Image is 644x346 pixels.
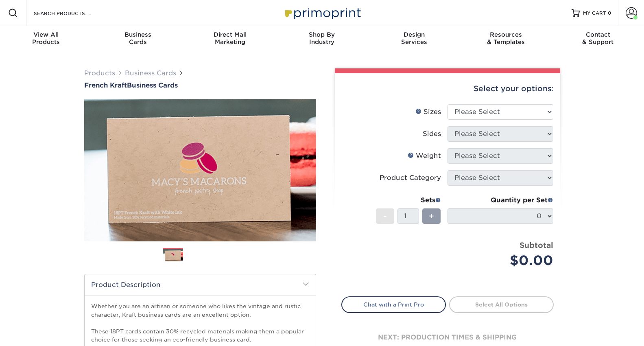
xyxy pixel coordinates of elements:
[460,31,552,38] span: Resources
[368,26,460,52] a: DesignServices
[84,69,115,77] a: Products
[125,69,176,77] a: Business Cards
[368,31,460,38] span: Design
[583,10,606,17] span: MY CART
[190,245,210,265] img: Business Cards 02
[454,251,553,270] div: $0.00
[383,210,387,222] span: -
[460,31,552,46] div: & Templates
[84,81,127,89] span: French Kraft
[608,10,611,16] span: 0
[92,31,184,38] span: Business
[376,195,441,205] div: Sets
[552,31,644,46] div: & Support
[84,81,316,89] h1: Business Cards
[276,31,368,38] span: Shop By
[423,129,441,139] div: Sides
[552,31,644,38] span: Contact
[85,274,316,295] h2: Product Description
[276,31,368,46] div: Industry
[184,26,276,52] a: Direct MailMarketing
[184,31,276,38] span: Direct Mail
[276,26,368,52] a: Shop ByIndustry
[429,210,434,222] span: +
[552,26,644,52] a: Contact& Support
[163,245,183,265] img: Business Cards 01
[341,73,554,104] div: Select your options:
[217,245,238,265] img: Business Cards 03
[184,31,276,46] div: Marketing
[92,26,184,52] a: BusinessCards
[341,296,446,313] a: Chat with a Print Pro
[408,151,441,161] div: Weight
[33,8,112,18] input: SEARCH PRODUCTS.....
[282,4,363,22] img: Primoprint
[449,296,554,313] a: Select All Options
[368,31,460,46] div: Services
[520,241,553,250] strong: Subtotal
[84,81,316,89] a: French KraftBusiness Cards
[84,54,316,286] img: French Kraft 01
[460,26,552,52] a: Resources& Templates
[448,195,553,205] div: Quantity per Set
[92,31,184,46] div: Cards
[380,173,441,183] div: Product Category
[415,107,441,117] div: Sizes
